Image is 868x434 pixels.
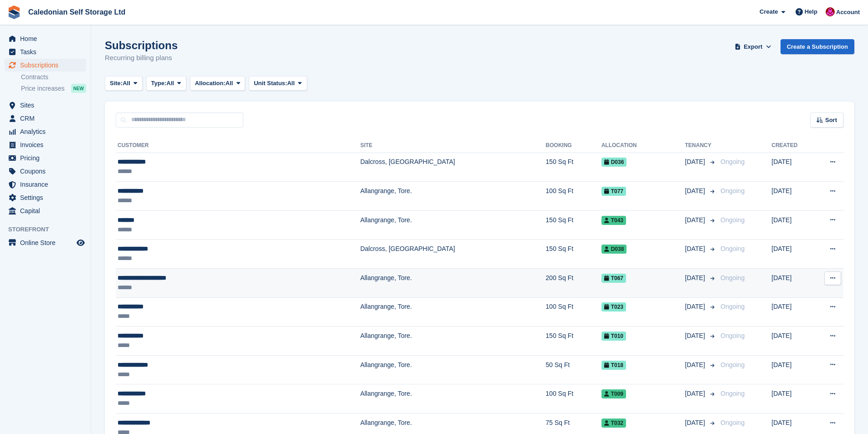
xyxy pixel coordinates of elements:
[601,361,626,370] span: T018
[360,297,546,327] td: Allangrange, Tore.
[105,39,178,51] h1: Subscriptions
[720,303,745,310] span: Ongoing
[546,355,601,384] td: 50 Sq Ft
[771,384,813,414] td: [DATE]
[151,79,167,88] span: Type:
[601,158,627,167] span: D036
[601,302,626,311] span: T023
[771,240,813,269] td: [DATE]
[826,7,835,16] img: Donald Mathieson
[25,5,129,20] a: Caledonian Self Storage Ltd
[20,125,75,138] span: Analytics
[601,216,626,225] span: T043
[360,240,546,269] td: Dalcross, [GEOGRAPHIC_DATA]
[805,7,817,16] span: Help
[5,138,86,151] a: menu
[195,79,226,88] span: Allocation:
[254,79,287,88] span: Unit Status:
[720,361,745,368] span: Ongoing
[601,187,626,196] span: T077
[685,215,707,225] span: [DATE]
[733,39,773,54] button: Export
[105,53,178,63] p: Recurring billing plans
[20,178,75,191] span: Insurance
[249,76,307,91] button: Unit Status: All
[360,327,546,356] td: Allangrange, Tore.
[601,389,626,398] span: T009
[5,152,86,164] a: menu
[20,165,75,178] span: Coupons
[546,269,601,298] td: 200 Sq Ft
[21,83,86,93] a: Price increases NEW
[116,138,360,153] th: Customer
[20,32,75,45] span: Home
[836,8,860,17] span: Account
[771,138,813,153] th: Created
[685,186,707,196] span: [DATE]
[190,76,246,91] button: Allocation: All
[685,418,707,428] span: [DATE]
[5,204,86,217] a: menu
[146,76,186,91] button: Type: All
[546,153,601,182] td: 150 Sq Ft
[685,157,707,167] span: [DATE]
[546,327,601,356] td: 150 Sq Ft
[685,302,707,311] span: [DATE]
[771,355,813,384] td: [DATE]
[7,5,21,19] img: stora-icon-8386f47178a22dfd0bd8f6a31ec36ba5ce8667c1dd55bd0f319d3a0aa187defe.svg
[71,84,86,93] div: NEW
[771,327,813,356] td: [DATE]
[771,153,813,182] td: [DATE]
[360,269,546,298] td: Allangrange, Tore.
[166,79,174,88] span: All
[771,269,813,298] td: [DATE]
[720,187,745,194] span: Ongoing
[123,79,130,88] span: All
[5,191,86,204] a: menu
[744,42,762,51] span: Export
[360,153,546,182] td: Dalcross, [GEOGRAPHIC_DATA]
[546,240,601,269] td: 150 Sq Ft
[5,59,86,71] a: menu
[601,245,627,254] span: D038
[226,79,233,88] span: All
[5,32,86,45] a: menu
[546,384,601,414] td: 100 Sq Ft
[360,384,546,414] td: Allangrange, Tore.
[825,116,837,125] span: Sort
[546,297,601,327] td: 100 Sq Ft
[685,273,707,283] span: [DATE]
[287,79,295,88] span: All
[771,182,813,211] td: [DATE]
[20,59,75,71] span: Subscriptions
[685,360,707,370] span: [DATE]
[110,79,123,88] span: Site:
[720,158,745,165] span: Ongoing
[20,204,75,217] span: Capital
[720,245,745,252] span: Ongoing
[21,73,86,82] a: Contracts
[720,419,745,426] span: Ongoing
[20,236,75,249] span: Online Store
[360,182,546,211] td: Allangrange, Tore.
[360,355,546,384] td: Allangrange, Tore.
[20,99,75,112] span: Sites
[781,39,854,54] a: Create a Subscription
[360,138,546,153] th: Site
[601,419,626,428] span: T032
[5,125,86,138] a: menu
[771,210,813,240] td: [DATE]
[20,138,75,151] span: Invoices
[685,138,717,153] th: Tenancy
[720,332,745,339] span: Ongoing
[546,182,601,211] td: 100 Sq Ft
[685,331,707,341] span: [DATE]
[720,274,745,281] span: Ongoing
[685,389,707,398] span: [DATE]
[75,237,86,248] a: Preview store
[546,138,601,153] th: Booking
[546,210,601,240] td: 150 Sq Ft
[5,165,86,178] a: menu
[601,274,626,283] span: T067
[360,210,546,240] td: Allangrange, Tore.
